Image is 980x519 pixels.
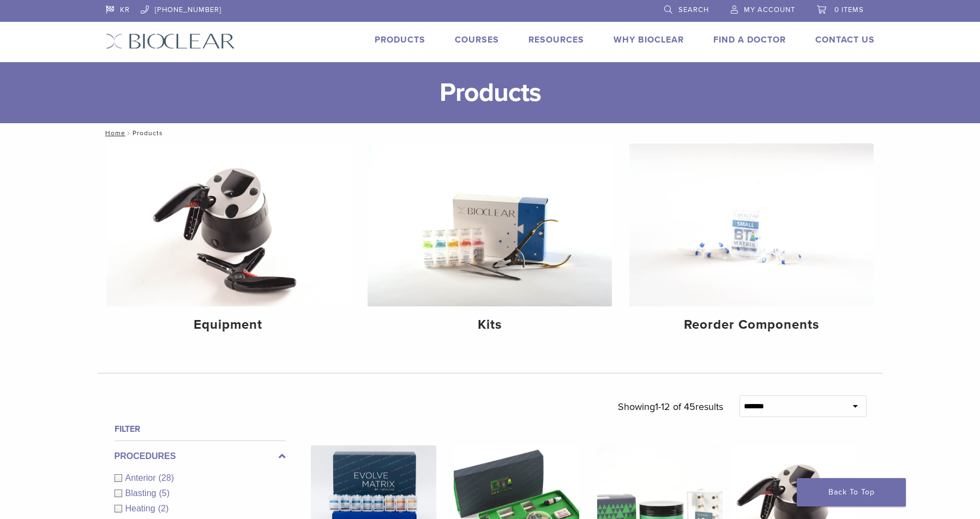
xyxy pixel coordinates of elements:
a: Home [102,129,125,137]
h4: Filter [115,423,286,436]
a: Why Bioclear [614,34,684,45]
h4: Reorder Components [638,315,865,335]
a: Courses [455,34,499,45]
img: Reorder Components [629,143,874,306]
a: Products [375,34,425,45]
a: Contact Us [815,34,875,45]
span: (5) [159,488,170,498]
span: / [125,130,133,136]
span: (28) [159,473,174,482]
span: Heating [125,504,158,513]
span: Search [678,5,709,14]
p: Showing results [618,395,723,418]
span: (2) [158,504,169,513]
img: Bioclear [106,33,235,49]
a: Back To Top [797,478,906,506]
span: My Account [744,5,795,14]
span: Anterior [125,473,159,482]
span: 1-12 of 45 [655,401,695,413]
h4: Kits [376,315,603,335]
a: Reorder Components [629,143,874,342]
a: Equipment [106,143,351,342]
span: Blasting [125,488,159,498]
a: Kits [368,143,612,342]
nav: Products [98,123,883,143]
label: Procedures [115,450,286,463]
a: Find A Doctor [713,34,786,45]
h4: Equipment [115,315,342,335]
img: Equipment [106,143,351,306]
img: Kits [368,143,612,306]
a: Resources [528,34,584,45]
span: 0 items [834,5,864,14]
